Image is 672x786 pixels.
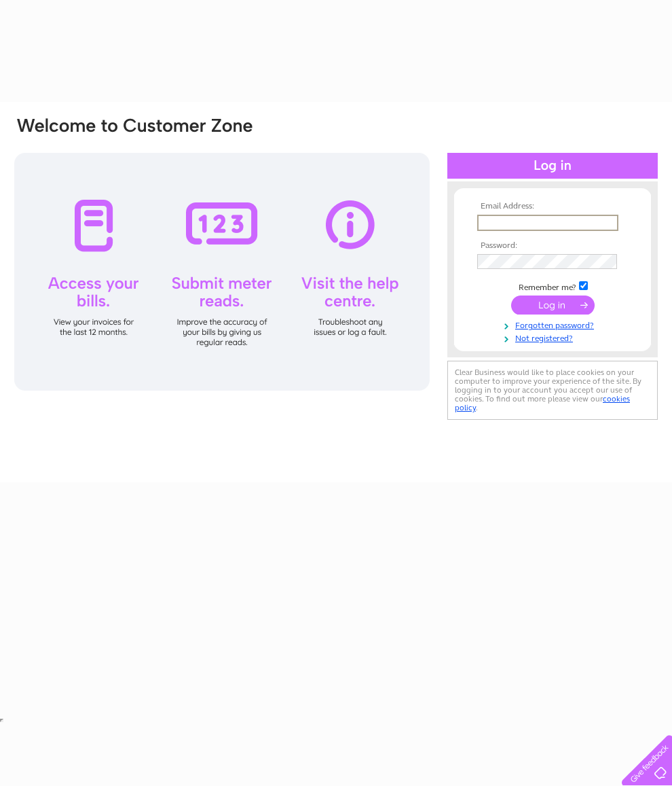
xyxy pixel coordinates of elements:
td: Remember me? [474,279,631,293]
a: cookies policy [455,394,630,412]
th: Email Address: [474,202,631,211]
a: Forgotten password? [477,318,631,331]
input: Submit [511,296,595,315]
th: Password: [474,241,631,251]
a: Not registered? [477,331,631,344]
div: Clear Business would like to place cookies on your computer to improve your experience of the sit... [447,361,658,420]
